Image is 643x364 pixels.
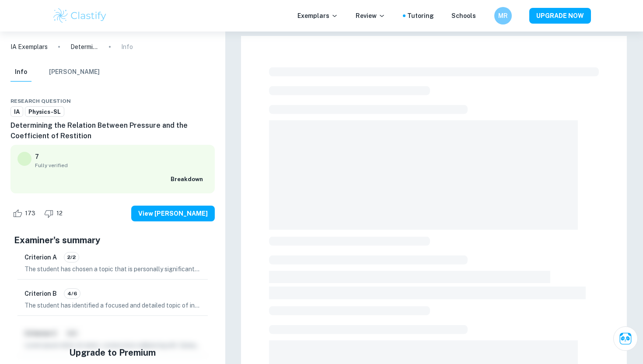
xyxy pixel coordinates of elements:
[10,206,40,220] div: Like
[35,161,208,169] span: Fully verified
[10,106,23,117] a: IA
[10,120,215,141] h6: Determining the Relation Between Pressure and the Coefficient of Restition
[131,206,215,221] button: View [PERSON_NAME]
[10,42,48,52] a: IA Exemplars
[199,96,206,106] div: Bookmark
[10,63,31,82] button: Info
[42,206,67,220] div: Dislike
[356,11,385,21] p: Review
[70,42,98,52] p: Determining the Relation Between Pressure and the Coefficient of Restition
[14,234,211,247] h5: Examiner's summary
[69,346,156,359] h5: Upgrade to Premium
[168,173,208,186] button: Breakdown
[494,7,512,24] button: MR
[49,63,100,82] button: [PERSON_NAME]
[10,97,71,105] span: Research question
[20,209,40,218] span: 173
[483,14,487,18] button: Help and Feedback
[297,11,338,21] p: Exemplars
[451,11,476,21] a: Schools
[407,11,434,21] a: Tutoring
[24,252,57,262] h6: Criterion A
[64,253,79,261] span: 2/2
[208,96,215,106] div: Report issue
[182,96,189,106] div: Share
[613,326,638,351] button: Ask Clai
[529,8,591,24] button: UPGRADE NOW
[11,108,23,116] span: IA
[25,106,64,117] a: Physics-SL
[35,152,39,161] p: 7
[24,301,201,310] p: The student has identified a focused and detailed topic of investigation and provided a clear met...
[25,108,64,116] span: Physics-SL
[52,7,108,24] img: Clastify logo
[24,289,57,298] h6: Criterion B
[190,96,197,106] div: Download
[64,290,80,297] span: 4/6
[24,264,201,274] p: The student has chosen a topic that is personally significant to them, as they have connected it ...
[498,11,508,21] h6: MR
[121,42,133,52] p: Info
[52,209,67,218] span: 12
